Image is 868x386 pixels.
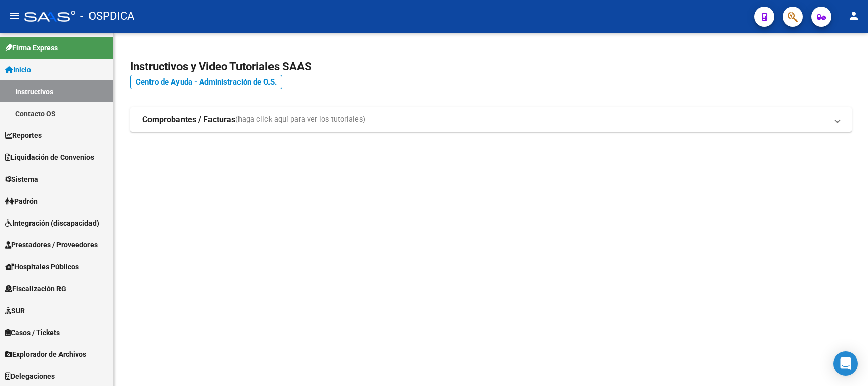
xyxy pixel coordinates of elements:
span: Integración (discapacidad) [5,217,99,229]
span: Explorador de Archivos [5,349,86,360]
mat-expansion-panel-header: Comprobantes / Facturas(haga click aquí para ver los tutoriales) [130,107,852,132]
mat-icon: menu [8,10,20,22]
mat-icon: person [848,10,860,22]
span: Delegaciones [5,371,55,382]
span: Prestadores / Proveedores [5,239,98,251]
span: Casos / Tickets [5,327,60,338]
span: Inicio [5,64,31,75]
span: Liquidación de Convenios [5,152,94,163]
span: Sistema [5,174,38,185]
a: Centro de Ayuda - Administración de O.S. [130,75,282,89]
span: Reportes [5,130,42,141]
span: Fiscalización RG [5,283,66,294]
span: Padrón [5,196,38,207]
h2: Instructivos y Video Tutoriales SAAS [130,57,852,76]
span: (haga click aquí para ver los tutoriales) [235,114,365,125]
div: Open Intercom Messenger [833,351,858,376]
span: SUR [5,305,25,316]
strong: Comprobantes / Facturas [142,114,235,125]
span: Firma Express [5,42,58,53]
span: Hospitales Públicos [5,261,79,272]
span: - OSPDICA [80,5,134,27]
